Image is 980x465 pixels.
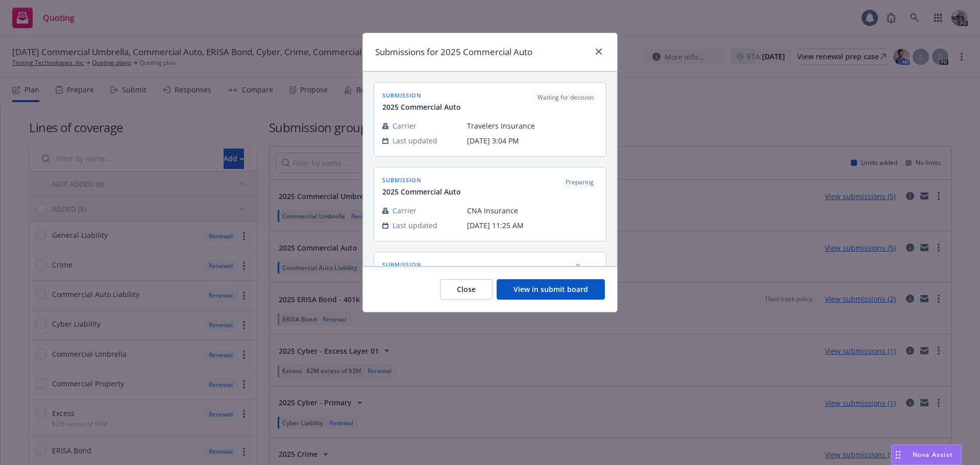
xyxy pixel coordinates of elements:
[892,445,904,464] div: Drag to move
[382,91,461,100] span: submission
[566,178,594,187] span: Preparing
[891,445,962,465] button: Nova Assist
[440,279,493,300] button: Close
[382,186,461,197] span: 2025 Commercial Auto
[375,45,532,59] h1: Submissions for 2025 Commercial Auto
[382,176,461,184] span: submission
[467,135,598,146] span: [DATE] 3:04 PM
[593,45,605,58] a: close
[393,135,437,146] span: Last updated
[467,120,598,131] span: Travelers Insurance
[382,260,461,269] span: submission
[537,93,594,102] span: Waiting for decision
[393,205,416,216] span: Carrier
[497,279,605,300] button: View in submit board
[467,205,598,216] span: CNA Insurance
[913,450,953,459] span: Nova Assist
[382,102,461,112] span: 2025 Commercial Auto
[393,220,437,231] span: Last updated
[573,262,594,272] span: Done
[467,220,598,231] span: [DATE] 11:25 AM
[393,120,416,131] span: Carrier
